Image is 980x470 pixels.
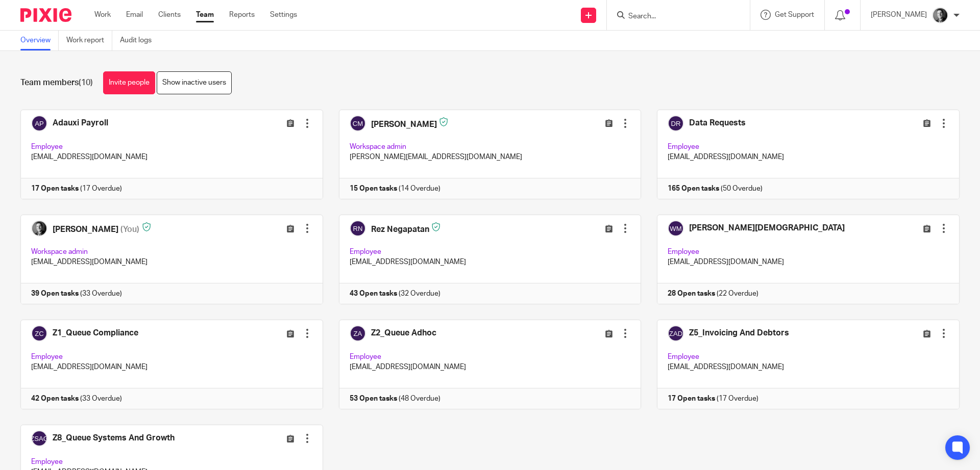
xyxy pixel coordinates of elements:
[932,7,948,23] img: DSC_9061-3.jpg
[66,31,112,50] a: Work report
[20,31,59,50] a: Overview
[79,79,93,87] span: (10)
[158,10,181,20] a: Clients
[157,71,232,94] a: Show inactive users
[871,10,927,20] p: [PERSON_NAME]
[196,10,214,20] a: Team
[20,77,93,88] h1: Team members
[20,8,71,22] img: Pixie
[270,10,297,20] a: Settings
[229,10,255,20] a: Reports
[775,11,814,18] span: Get Support
[126,10,143,20] a: Email
[627,12,719,21] input: Search
[120,31,159,50] a: Audit logs
[103,71,155,94] a: Invite people
[94,10,111,20] a: Work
